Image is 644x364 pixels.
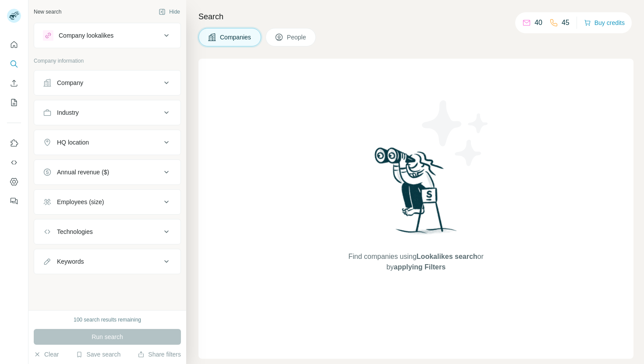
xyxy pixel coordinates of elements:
p: 40 [534,18,542,28]
button: Search [7,56,21,72]
button: Employees (size) [34,191,180,212]
button: Share filters [138,350,181,359]
span: applying Filters [394,263,446,271]
button: Clear [34,350,59,359]
button: Technologies [34,221,180,242]
div: New search [34,8,61,16]
div: Industry [57,108,79,117]
div: Technologies [57,227,93,236]
span: People [287,33,307,42]
button: Annual revenue ($) [34,162,180,183]
button: Feedback [7,193,21,209]
button: Hide [152,5,186,18]
button: Company [34,72,180,93]
button: Save search [76,350,120,359]
span: Lookalikes search [417,253,478,260]
button: HQ location [34,132,180,153]
img: Surfe Illustration - Stars [416,94,495,173]
div: 100 search results remaining [74,316,141,324]
button: Keywords [34,251,180,272]
button: Use Surfe on LinkedIn [7,135,21,151]
h4: Search [198,11,633,23]
button: Company lookalikes [34,25,180,46]
button: My lists [7,95,21,110]
p: Company information [34,57,181,65]
button: Use Surfe API [7,155,21,170]
span: Find companies using or by [346,251,486,272]
button: Industry [34,102,180,123]
button: Dashboard [7,174,21,190]
div: HQ location [57,138,89,147]
div: Annual revenue ($) [57,168,109,177]
span: Companies [220,33,252,42]
button: Enrich CSV [7,75,21,91]
button: Buy credits [584,17,625,29]
div: Company [57,78,83,87]
button: Quick start [7,37,21,53]
div: Employees (size) [57,198,104,206]
img: Surfe Illustration - Woman searching with binoculars [371,145,462,243]
div: Company lookalikes [59,31,113,40]
p: 45 [562,18,570,28]
div: Keywords [57,257,84,266]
